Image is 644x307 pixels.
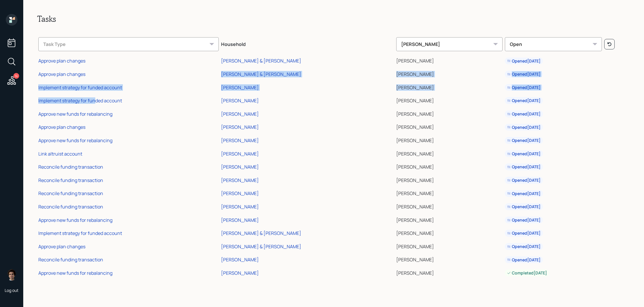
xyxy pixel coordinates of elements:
[395,213,504,226] td: [PERSON_NAME]
[221,164,259,170] div: [PERSON_NAME]
[38,58,85,64] div: Approve plan changes
[395,133,504,146] td: [PERSON_NAME]
[38,124,85,130] div: Approve plan changes
[395,199,504,213] td: [PERSON_NAME]
[38,137,112,144] div: Approve new funds for rebalancing
[395,120,504,133] td: [PERSON_NAME]
[221,204,259,210] div: [PERSON_NAME]
[221,124,259,130] div: [PERSON_NAME]
[507,111,541,117] div: Opened [DATE]
[395,146,504,160] td: [PERSON_NAME]
[38,71,85,77] div: Approve plan changes
[38,190,103,197] div: Reconcile funding transaction
[221,111,259,117] div: [PERSON_NAME]
[507,177,541,183] div: Opened [DATE]
[507,124,541,130] div: Opened [DATE]
[38,230,122,236] div: Implement strategy for funded account
[507,244,541,249] div: Opened [DATE]
[507,85,541,90] div: Opened [DATE]
[395,226,504,239] td: [PERSON_NAME]
[38,256,103,263] div: Reconcile funding transaction
[221,84,259,91] div: [PERSON_NAME]
[221,256,259,263] div: [PERSON_NAME]
[221,71,301,77] div: [PERSON_NAME] & [PERSON_NAME]
[395,106,504,120] td: [PERSON_NAME]
[221,151,259,157] div: [PERSON_NAME]
[507,98,541,103] div: Opened [DATE]
[507,138,541,143] div: Opened [DATE]
[38,217,112,223] div: Approve new funds for rebalancing
[395,173,504,186] td: [PERSON_NAME]
[221,230,301,236] div: [PERSON_NAME] & [PERSON_NAME]
[507,58,541,64] div: Opened [DATE]
[395,252,504,266] td: [PERSON_NAME]
[395,239,504,252] td: [PERSON_NAME]
[507,270,547,276] div: Completed [DATE]
[38,151,82,157] div: Link altruist account
[221,243,301,250] div: [PERSON_NAME] & [PERSON_NAME]
[13,73,19,79] div: 14
[38,164,103,170] div: Reconcile funding transaction
[37,14,630,24] h2: Tasks
[6,269,17,281] img: harrison-schaefer-headshot-2.png
[5,288,19,293] div: Log out
[395,186,504,199] td: [PERSON_NAME]
[38,84,122,91] div: Implement strategy for funded account
[395,265,504,279] td: [PERSON_NAME]
[38,97,122,104] div: Implement strategy for funded account
[221,217,259,223] div: [PERSON_NAME]
[220,33,395,53] th: Household
[507,257,541,263] div: Opened [DATE]
[38,111,112,117] div: Approve new funds for rebalancing
[395,67,504,80] td: [PERSON_NAME]
[38,37,219,51] div: Task Type
[395,159,504,173] td: [PERSON_NAME]
[507,230,541,236] div: Opened [DATE]
[221,97,259,104] div: [PERSON_NAME]
[507,71,541,77] div: Opened [DATE]
[221,58,301,64] div: [PERSON_NAME] & [PERSON_NAME]
[507,217,541,223] div: Opened [DATE]
[38,204,103,210] div: Reconcile funding transaction
[221,137,259,144] div: [PERSON_NAME]
[221,177,259,183] div: [PERSON_NAME]
[507,164,541,170] div: Opened [DATE]
[221,270,259,276] div: [PERSON_NAME]
[38,177,103,183] div: Reconcile funding transaction
[38,243,85,250] div: Approve plan changes
[507,151,541,157] div: Opened [DATE]
[507,191,541,197] div: Opened [DATE]
[507,204,541,210] div: Opened [DATE]
[38,270,112,276] div: Approve new funds for rebalancing
[221,190,259,197] div: [PERSON_NAME]
[395,80,504,93] td: [PERSON_NAME]
[395,93,504,106] td: [PERSON_NAME]
[396,37,503,51] div: [PERSON_NAME]
[395,53,504,67] td: [PERSON_NAME]
[505,37,602,51] div: Open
